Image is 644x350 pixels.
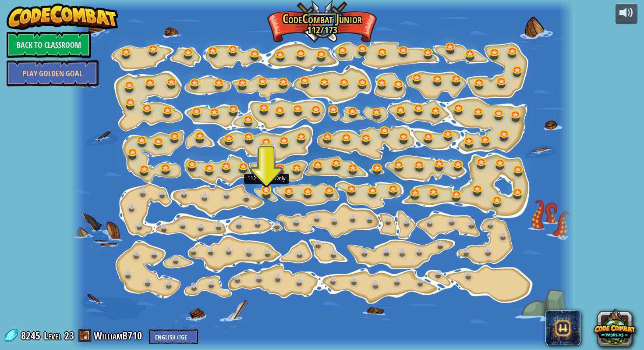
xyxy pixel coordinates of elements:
img: CodeCombat - Learn how to code by playing a game [7,4,119,30]
a: Back to Classroom [7,32,91,58]
a: Play Golden Goal [7,60,99,86]
a: WilliamB710 [94,329,145,343]
span: 23 [64,329,74,343]
span: Level [44,329,61,343]
span: 8245 [21,329,43,343]
button: Adjust volume [616,4,637,24]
